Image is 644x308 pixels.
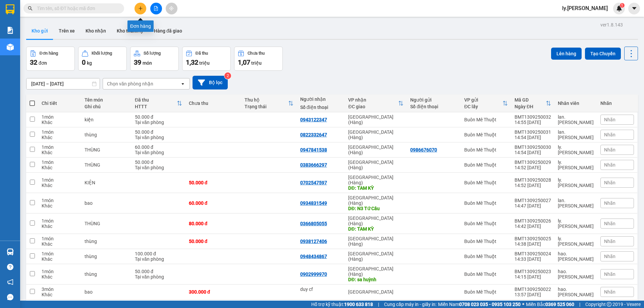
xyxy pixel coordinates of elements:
[251,60,262,66] span: triệu
[42,224,78,229] div: Khác
[522,303,524,306] span: ⚪️
[138,6,143,11] span: plus
[558,114,594,125] div: lan.thaison
[28,6,33,11] span: search
[53,23,80,39] button: Trên xe
[135,251,182,256] div: 100.000 đ
[135,256,182,262] div: Tại văn phòng
[348,195,404,206] div: [GEOGRAPHIC_DATA] (Hàng)
[558,177,594,188] div: ly.thaison
[515,104,546,109] div: Ngày ĐH
[515,274,551,280] div: 14:15 [DATE]
[558,218,594,229] div: ly.thaison
[85,200,128,206] div: bao
[604,162,615,168] span: Nhãn
[348,160,404,170] div: [GEOGRAPHIC_DATA] (Hàng)
[604,180,615,185] span: Nhãn
[87,60,92,66] span: kg
[245,97,288,103] div: Thu hộ
[348,289,404,295] div: [GEOGRAPHIC_DATA]
[193,76,228,89] button: Bộ lọc
[3,3,97,40] li: [GEOGRAPHIC_DATA]
[526,301,574,308] span: Miền Bắc
[300,132,327,137] div: 0822332647
[300,117,327,122] div: 0943122347
[42,241,78,247] div: Khác
[464,97,502,103] div: VP gửi
[545,302,574,307] strong: 0369 525 060
[42,292,78,297] div: Khác
[245,104,288,109] div: Trạng thái
[607,302,611,307] span: copyright
[311,301,373,308] span: Hỗ trợ kỹ thuật:
[410,104,458,109] div: Số điện thoại
[42,114,78,120] div: 1 món
[150,3,162,14] button: file-add
[515,218,551,224] div: BMT1309250026
[85,132,128,137] div: thùng
[42,120,78,125] div: Khác
[511,95,554,112] th: Toggle SortBy
[42,144,78,150] div: 1 món
[410,97,458,103] div: Người gửi
[300,200,327,206] div: 0934831549
[558,144,594,155] div: ly.thaison
[551,48,582,60] button: Lên hàng
[85,221,128,226] div: THÙNG
[515,198,551,203] div: BMT1309250027
[579,301,580,308] span: |
[515,236,551,241] div: BMT1309250025
[85,254,128,259] div: thùng
[85,162,128,168] div: THÙNG
[464,104,502,109] div: ĐC lấy
[85,180,128,185] div: KIỆN
[189,101,238,106] div: Chưa thu
[92,51,112,56] div: Khối lượng
[515,241,551,247] div: 14:38 [DATE]
[39,60,47,66] span: đơn
[189,200,238,206] div: 60.000 đ
[464,180,508,185] div: Buôn Mê Thuột
[464,117,508,122] div: Buôn Mê Thuột
[85,117,128,122] div: kiện
[37,5,116,12] input: Tìm tên, số ĐT hoặc mã đơn
[557,4,613,12] span: ly.[PERSON_NAME]
[189,239,238,244] div: 50.000 đ
[7,248,14,255] img: warehouse-icon
[621,3,623,8] span: 1
[558,236,594,247] div: ly.thaison
[131,95,185,112] th: Toggle SortBy
[515,292,551,297] div: 13:57 [DATE]
[464,239,508,244] div: Buôn Mê Thuột
[241,95,297,112] th: Toggle SortBy
[135,97,177,103] div: Đã thu
[348,175,404,185] div: [GEOGRAPHIC_DATA] (Hàng)
[515,256,551,262] div: 14:33 [DATE]
[348,236,404,247] div: [GEOGRAPHIC_DATA] (Hàng)
[42,287,78,292] div: 3 món
[300,147,327,152] div: 0947841538
[585,48,621,60] button: Tạo Chuyến
[85,289,128,295] div: bao
[42,160,78,165] div: 1 món
[459,302,521,307] strong: 0708 023 035 - 0935 103 250
[135,3,146,14] button: plus
[348,129,404,140] div: [GEOGRAPHIC_DATA] (Hàng)
[238,58,250,66] span: 1,07
[604,200,615,206] span: Nhãn
[558,101,594,106] div: Nhân viên
[515,150,551,155] div: 14:54 [DATE]
[135,269,182,274] div: 50.000 đ
[42,165,78,170] div: Khác
[348,185,404,191] div: DĐ: TAM KỲ
[515,177,551,183] div: BMT1309250028
[300,105,342,110] div: Số điện thoại
[515,135,551,140] div: 14:54 [DATE]
[558,129,594,140] div: lan.thaison
[604,221,615,226] span: Nhãn
[464,132,508,137] div: Buôn Mê Thuột
[26,23,53,39] button: Kho gửi
[620,3,625,8] sup: 1
[7,279,13,285] span: notification
[78,47,127,71] button: Khối lượng0kg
